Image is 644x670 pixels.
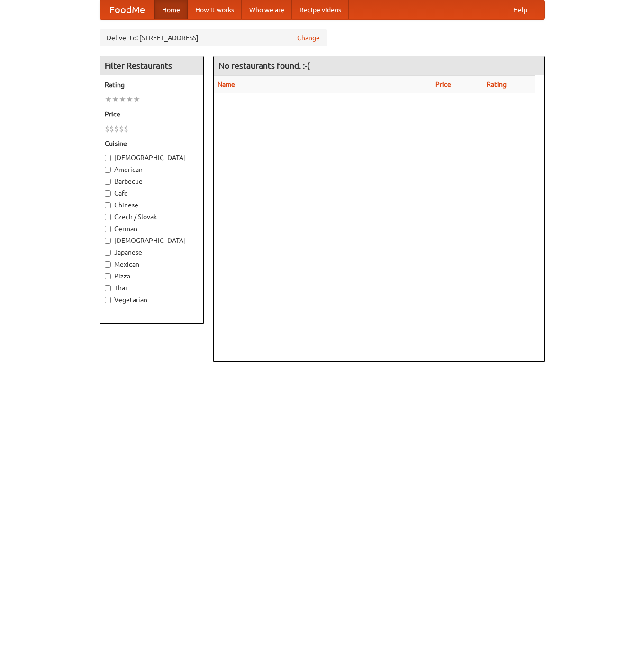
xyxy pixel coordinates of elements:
[105,165,199,174] label: American
[105,250,111,256] input: Japanese
[105,212,199,222] label: Czech / Slovak
[105,200,199,210] label: Chinese
[105,177,199,186] label: Barbecue
[218,80,235,88] a: Name
[105,214,111,220] input: Czech / Slovak
[105,248,199,257] label: Japanese
[100,29,327,46] div: Deliver to: [STREET_ADDRESS]
[292,0,349,19] a: Recipe videos
[105,80,199,89] h5: Rating
[105,283,199,293] label: Thai
[105,155,111,161] input: [DEMOGRAPHIC_DATA]
[105,236,199,245] label: [DEMOGRAPHIC_DATA]
[105,124,109,134] li: $
[105,188,199,198] label: Cafe
[506,0,535,19] a: Help
[154,0,188,19] a: Home
[105,109,199,119] h5: Price
[105,295,199,304] label: Vegetarian
[105,238,111,244] input: [DEMOGRAPHIC_DATA]
[105,202,111,208] input: Chinese
[105,167,111,173] input: American
[105,226,111,232] input: German
[119,124,124,134] li: $
[105,273,111,279] input: Pizza
[105,190,111,197] input: Cafe
[297,33,320,43] a: Change
[105,139,199,148] h5: Cuisine
[105,153,199,162] label: [DEMOGRAPHIC_DATA]
[119,94,126,105] li: ★
[105,224,199,233] label: German
[100,0,154,19] a: FoodMe
[487,80,507,88] a: Rating
[105,297,111,303] input: Vegetarian
[105,285,111,291] input: Thai
[188,0,242,19] a: How it works
[133,94,140,105] li: ★
[218,61,310,70] ng-pluralize: No restaurants found. :-(
[126,94,133,105] li: ★
[109,124,114,134] li: $
[124,124,128,134] li: $
[105,259,199,269] label: Mexican
[114,124,119,134] li: $
[435,80,451,88] a: Price
[105,94,112,105] li: ★
[112,94,119,105] li: ★
[100,56,203,75] h4: Filter Restaurants
[242,0,292,19] a: Who we are
[105,179,111,185] input: Barbecue
[105,271,199,281] label: Pizza
[105,261,111,268] input: Mexican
